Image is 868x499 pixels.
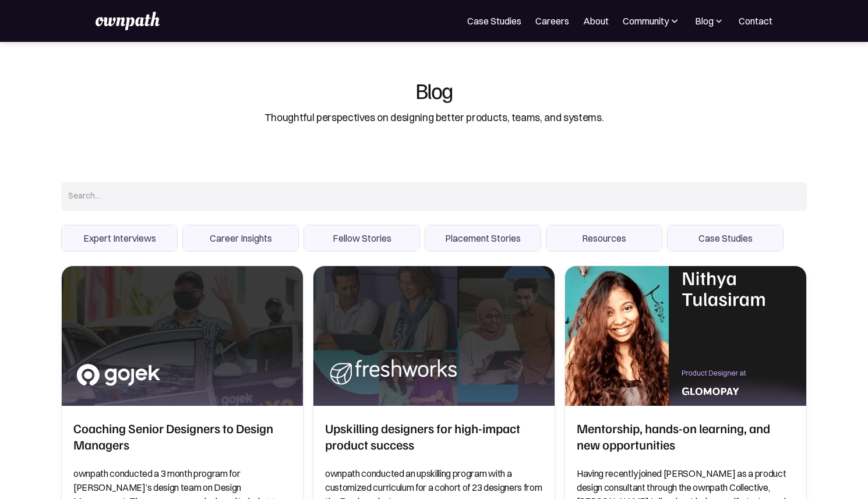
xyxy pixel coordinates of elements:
span: Fellow Stories [304,225,419,251]
div: Blog [694,14,725,28]
a: About [583,14,609,28]
a: Case Studies [467,14,521,28]
span: Case Studies [668,225,783,251]
div: 3 of 6 [304,225,420,252]
h2: Coaching Senior Designers to Design Managers [73,420,291,452]
div: Blog [695,14,714,28]
img: Mentorship, hands-on learning, and new opportunities [565,266,806,406]
form: Search [61,182,807,252]
img: Coaching Senior Designers to Design Managers [62,266,303,406]
div: 2 of 6 [182,225,299,252]
h2: Upskilling designers for high-impact product success [325,420,543,452]
img: Upskilling designers for high-impact product success [313,266,555,406]
input: Search... [61,182,807,211]
a: Careers [535,14,569,28]
h2: Mentorship, hands-on learning, and new opportunities [577,420,795,452]
div: carousel [61,225,807,252]
div: Thoughtful perspectives on designing better products, teams, and systems. [264,110,604,125]
div: Community [623,14,680,28]
div: Blog [415,79,453,101]
span: Career Insights [183,225,298,251]
span: Expert Interviews [62,225,177,251]
div: Community [623,14,669,28]
span: Placement Stories [425,225,541,251]
div: 4 of 6 [425,225,541,252]
div: 5 of 6 [546,225,662,252]
span: Resources [546,225,662,251]
div: 6 of 6 [667,225,784,252]
div: 1 of 6 [61,225,178,252]
a: Contact [739,14,772,28]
